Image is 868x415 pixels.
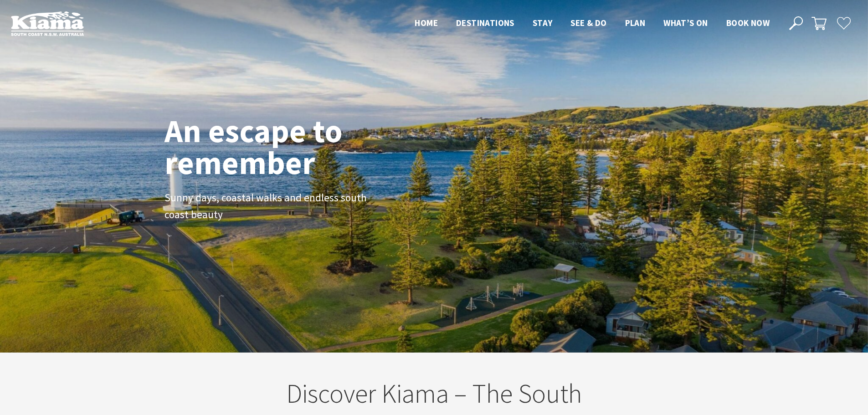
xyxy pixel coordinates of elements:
[533,17,553,28] span: Stay
[663,17,708,28] span: What’s On
[406,16,779,31] nav: Main Menu
[570,17,606,28] span: See & Do
[11,11,84,36] img: Kiama Logo
[164,115,415,179] h1: An escape to remember
[415,17,438,28] span: Home
[625,17,646,28] span: Plan
[164,190,370,223] p: Sunny days, coastal walks and endless south coast beauty
[456,17,514,28] span: Destinations
[726,17,770,28] span: Book now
